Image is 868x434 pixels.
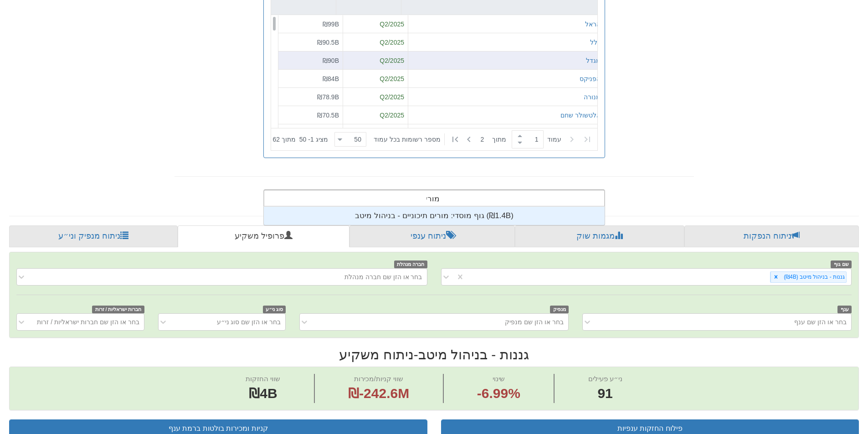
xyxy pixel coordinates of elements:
[586,56,601,65] button: מגדל
[493,375,505,383] span: שינוי
[217,317,281,327] div: בחר או הזן שם סוג ני״ע
[448,424,852,433] h3: פילוח החזקות ענפיות
[347,56,404,65] div: Q2/2025
[588,384,622,403] span: 91
[273,129,328,149] div: ‏מציג 1 - 50 ‏ מתוך 62
[794,317,847,327] div: בחר או הזן שם ענף
[282,74,339,83] div: ₪84B
[505,317,564,327] div: בחר או הזן שם מנפיק
[263,306,286,313] span: סוג ני״ע
[585,20,601,29] button: הראל
[282,20,339,29] div: ₪99B
[344,272,422,281] div: בחר או הזן שם חברה מנהלת
[481,135,492,144] span: 2
[9,225,178,247] a: ניתוח מנפיק וני״ע
[249,386,277,401] span: ₪4B
[9,347,859,362] h2: גננות - בניהול מיטב - ניתוח משקיע
[347,20,404,29] div: Q2/2025
[37,317,139,327] div: בחר או הזן שם חברות ישראליות / זרות
[282,92,339,102] div: ₪78.9B
[348,386,409,401] span: ₪-242.6M
[394,260,427,268] span: חברה מנהלת
[92,306,144,313] span: חברות ישראליות / זרות
[590,38,601,47] button: כלל
[347,74,404,83] div: Q2/2025
[331,129,596,149] div: ‏ מתוך
[477,384,520,403] span: -6.99%
[178,225,349,247] a: פרופיל משקיע
[560,111,601,120] button: אלטשולר שחם
[282,111,339,120] div: ₪70.5B
[354,135,365,144] div: 50
[282,38,339,47] div: ₪90.5B
[246,375,280,383] span: שווי החזקות
[837,306,852,313] span: ענף
[515,225,684,247] a: מגמות שוק
[547,135,561,144] span: ‏עמוד
[831,260,852,268] span: שם גוף
[354,375,403,383] span: שווי קניות/מכירות
[264,207,605,225] div: grid
[781,272,846,282] div: גננות - בניהול מיטב (₪4B)
[550,306,569,313] span: מנפיק
[349,225,515,247] a: ניתוח ענפי
[264,207,605,225] div: גוף מוסדי: ‏מורים תיכוניים - בניהול מיטב ‎(₪1.4B)‎
[580,74,601,83] button: הפניקס
[374,135,441,144] span: ‏מספר רשומות בכל עמוד
[584,92,601,102] button: מנורה
[347,111,404,120] div: Q2/2025
[16,424,420,433] h3: קניות ומכירות בולטות ברמת ענף
[347,38,404,47] div: Q2/2025
[347,92,404,102] div: Q2/2025
[684,225,859,247] a: ניתוח הנפקות
[588,375,622,383] span: ני״ע פעילים
[282,56,339,65] div: ₪90B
